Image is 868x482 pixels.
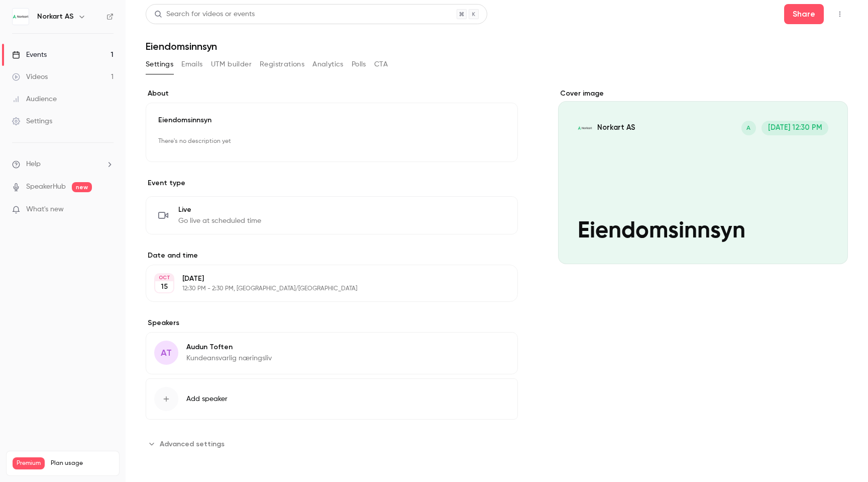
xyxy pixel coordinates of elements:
h6: Norkart AS [37,12,74,22]
div: ATAudun ToftenKundeansvarlig næringsliv [146,332,518,374]
button: CTA [374,56,388,72]
div: Search for videos or events [154,9,255,20]
p: Event type [146,178,518,188]
span: AT [161,346,172,360]
div: Settings [12,116,52,126]
button: Advanced settings [146,436,231,452]
label: Speakers [146,318,518,328]
span: Premium [13,457,45,469]
div: Events [12,50,47,60]
button: Settings [146,56,173,72]
span: Go live at scheduled time [178,216,261,226]
button: Emails [181,56,202,72]
section: Advanced settings [146,436,518,452]
span: Live [178,205,261,215]
button: Analytics [312,56,344,72]
p: 12:30 PM - 2:30 PM, [GEOGRAPHIC_DATA]/[GEOGRAPHIC_DATA] [182,285,465,293]
p: Audun Toften [186,342,272,352]
button: Polls [352,56,366,72]
p: [DATE] [182,274,465,284]
span: Advanced settings [160,439,225,449]
button: Registrations [260,56,304,72]
img: Norkart AS [13,9,29,25]
div: Videos [12,72,48,82]
section: Cover image [558,89,848,264]
div: OCT [155,274,173,281]
label: Cover image [558,89,848,99]
button: Share [784,4,824,24]
span: Help [26,159,41,170]
span: new [72,182,92,192]
li: help-dropdown-opener [12,159,114,170]
span: Plan usage [51,459,113,467]
p: 15 [161,282,168,292]
p: Eiendomsinnsyn [158,115,505,125]
a: SpeakerHub [26,182,66,192]
button: UTM builder [211,56,252,72]
div: Audience [12,94,57,104]
span: Add speaker [186,394,228,404]
h1: Eiendomsinnsyn [146,40,848,52]
label: Date and time [146,251,518,261]
p: Kundeansvarlig næringsliv [186,353,272,363]
span: What's new [26,204,64,215]
label: About [146,89,518,99]
button: Add speaker [146,378,518,420]
p: There's no description yet [158,133,505,149]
